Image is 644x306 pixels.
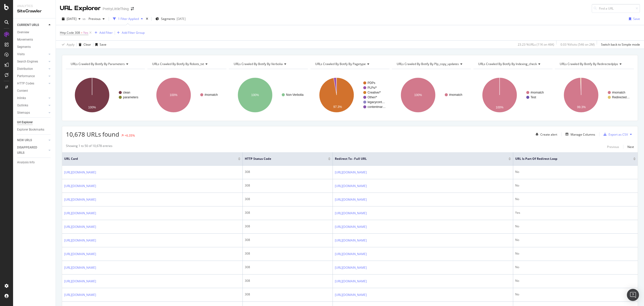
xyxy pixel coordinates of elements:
[392,73,471,117] svg: A chart.
[100,42,106,47] div: Save
[151,60,222,68] h4: URLs Crawled By Botify By robots_txt
[17,30,29,35] div: Overview
[627,15,640,23] button: Save
[161,17,175,21] span: Segments
[145,16,149,21] div: times
[17,145,47,156] a: DISAPPEARED URLS
[87,15,107,23] button: Previous
[17,66,33,72] div: Distribution
[147,73,226,117] div: A chart.
[64,224,96,229] a: [URL][DOMAIN_NAME]
[66,73,145,117] svg: A chart.
[17,88,28,94] div: Content
[540,132,557,137] div: Create alert
[315,62,366,66] span: URLs Crawled By Botify By pagetype
[612,96,630,99] text: Redirected…
[515,279,636,283] div: No
[496,106,503,109] text: 100%
[335,292,367,297] a: [URL][DOMAIN_NAME]
[515,238,636,242] div: No
[607,144,619,150] button: Previous
[335,224,367,229] a: [URL][DOMAIN_NAME]
[17,81,34,86] div: HTTP Codes
[477,60,548,68] h4: URLs Crawled By Botify By indexing_check
[17,44,31,50] div: Segments
[17,103,47,108] a: Outlinks
[314,60,385,68] h4: URLs Crawled By Botify By pagetype
[368,91,381,94] text: Creative/*
[17,96,26,101] div: Inlinks
[64,197,96,202] a: [URL][DOMAIN_NAME]
[245,157,320,161] span: HTTP Status Code
[17,127,52,132] a: Explorer Bookmarks
[17,44,52,50] a: Segments
[64,292,96,297] a: [URL][DOMAIN_NAME]
[592,4,640,13] input: Find a URL
[245,279,331,283] div: 308
[335,157,501,161] span: Redirect To - Full URL
[64,157,237,161] span: URL Card
[17,30,52,35] a: Overview
[64,252,96,257] a: [URL][DOMAIN_NAME]
[17,52,47,57] a: Visits
[368,81,375,85] text: PDPs
[17,110,30,115] div: Sitemaps
[518,42,554,47] div: 23.23 % URLs ( 11K on 46K )
[368,96,377,99] text: Other/*
[571,132,595,137] div: Manage Columns
[93,41,106,49] button: Save
[17,120,52,125] a: Url Explorer
[478,62,537,66] span: URLs Crawled By Botify By indexing_check
[111,15,145,23] button: 1 Filter Applied
[335,238,367,243] a: [URL][DOMAIN_NAME]
[234,62,283,66] span: URLs Crawled By Botify By verbolia
[17,103,28,108] div: Outlinks
[368,105,386,109] text: contentmar…
[99,30,113,35] div: Add Filter
[310,73,389,117] svg: A chart.
[77,41,91,49] button: Clear
[368,86,377,89] text: PLPs/*
[515,224,636,229] div: No
[515,251,636,256] div: No
[515,157,626,161] span: URL is Part of Redirect Loop
[170,93,177,97] text: 100%
[64,211,96,216] a: [URL][DOMAIN_NAME]
[60,41,74,49] button: Apply
[607,145,619,149] div: Previous
[17,4,52,8] div: Analytics
[17,160,35,165] div: Analysis Info
[534,130,557,138] button: Create alert
[64,279,96,284] a: [URL][DOMAIN_NAME]
[60,15,83,23] button: [DATE]
[67,17,76,21] span: 2025 Aug. 22nd
[245,251,331,256] div: 308
[115,30,145,36] button: Add Filter Group
[601,130,628,138] button: Export as CSV
[17,52,25,57] div: Visits
[335,265,367,270] a: [URL][DOMAIN_NAME]
[559,60,629,68] h4: URLs Crawled By Botify By redirectedplps
[229,73,308,117] svg: A chart.
[335,183,367,189] a: [URL][DOMAIN_NAME]
[335,279,367,284] a: [URL][DOMAIN_NAME]
[17,74,35,79] div: Performance
[17,127,44,132] div: Explorer Bookmarks
[515,170,636,174] div: No
[17,160,52,165] a: Analysis Info
[531,96,536,99] text: Test
[17,138,47,143] a: NEW URLS
[17,22,39,28] div: CURRENT URLS
[599,41,640,49] button: Switch back to Simple mode
[335,252,367,257] a: [URL][DOMAIN_NAME]
[64,238,96,243] a: [URL][DOMAIN_NAME]
[335,197,367,202] a: [URL][DOMAIN_NAME]
[88,106,96,109] text: 100%
[335,211,367,216] a: [URL][DOMAIN_NAME]
[17,59,38,64] div: Search Engines
[397,62,459,66] span: URLs Crawled By Botify By plp_copy_updates
[473,73,552,117] svg: A chart.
